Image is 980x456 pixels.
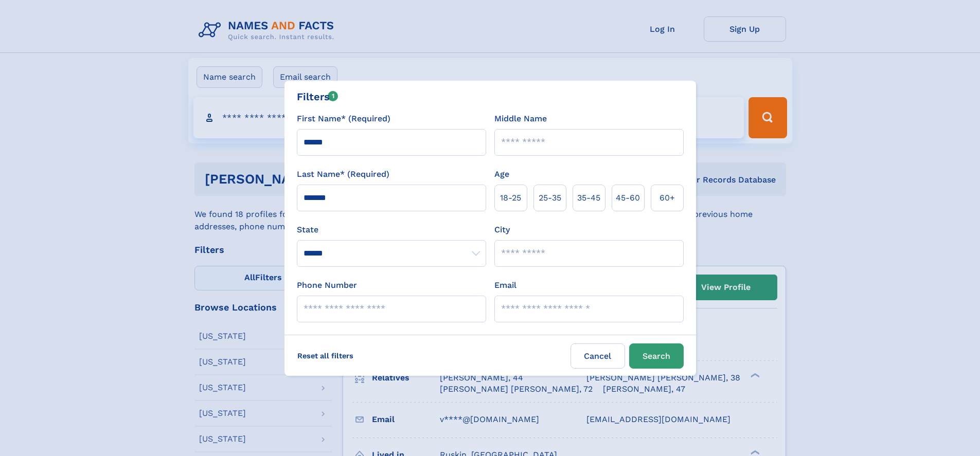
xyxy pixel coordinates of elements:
[494,113,547,125] label: Middle Name
[539,192,561,204] span: 25‑35
[494,168,509,180] label: Age
[291,343,360,368] label: Reset all filters
[660,192,675,204] span: 60+
[494,224,510,236] label: City
[297,279,357,291] label: Phone Number
[297,224,486,236] label: State
[629,343,684,369] button: Search
[571,343,625,369] label: Cancel
[500,192,521,204] span: 18‑25
[297,168,389,180] label: Last Name* (Required)
[577,192,600,204] span: 35‑45
[297,89,338,104] div: Filters
[616,192,640,204] span: 45‑60
[494,279,516,291] label: Email
[297,113,390,125] label: First Name* (Required)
